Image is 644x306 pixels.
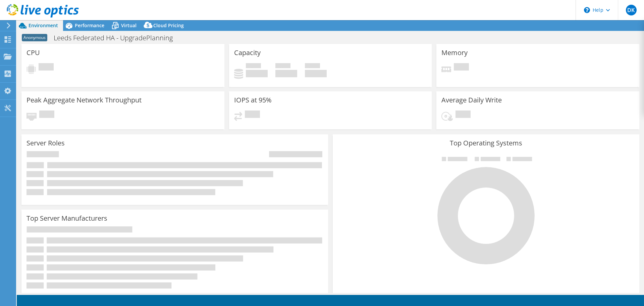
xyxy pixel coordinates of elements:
span: Performance [75,22,104,29]
span: Environment [29,22,58,29]
span: Total [305,63,320,70]
h3: Capacity [234,49,261,56]
span: Cloud Pricing [153,22,184,29]
span: Pending [245,111,260,120]
h3: Top Operating Systems [338,139,634,147]
h3: Server Roles [26,139,65,147]
span: Used [246,63,261,70]
h3: IOPS at 95% [234,96,272,104]
span: Virtual [121,22,137,29]
h3: Memory [441,49,468,56]
span: DK [626,5,637,15]
span: Pending [39,63,54,72]
svg: \n [584,7,590,13]
h4: 0 GiB [305,70,327,77]
h3: Average Daily Write [441,96,502,104]
h3: Peak Aggregate Network Throughput [26,96,142,104]
span: Pending [39,111,54,120]
h4: 0 GiB [246,70,268,77]
h1: Leeds Federated HA - UpgradePlanning [51,34,183,42]
span: Anonymous [22,34,47,41]
span: Pending [455,111,471,120]
span: Pending [454,63,469,72]
h3: Top Server Manufacturers [26,215,107,222]
h3: CPU [26,49,40,56]
h4: 0 GiB [275,70,297,77]
span: Free [275,63,290,70]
